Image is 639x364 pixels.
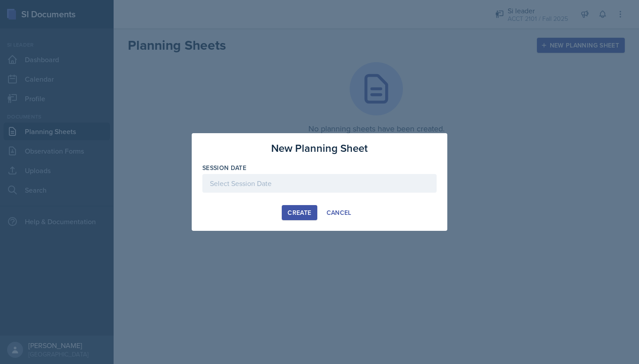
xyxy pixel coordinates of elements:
[271,140,368,156] h3: New Planning Sheet
[327,209,351,216] div: Cancel
[321,205,357,220] button: Cancel
[282,205,317,220] button: Create
[288,209,311,216] div: Create
[202,163,246,172] label: Session Date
